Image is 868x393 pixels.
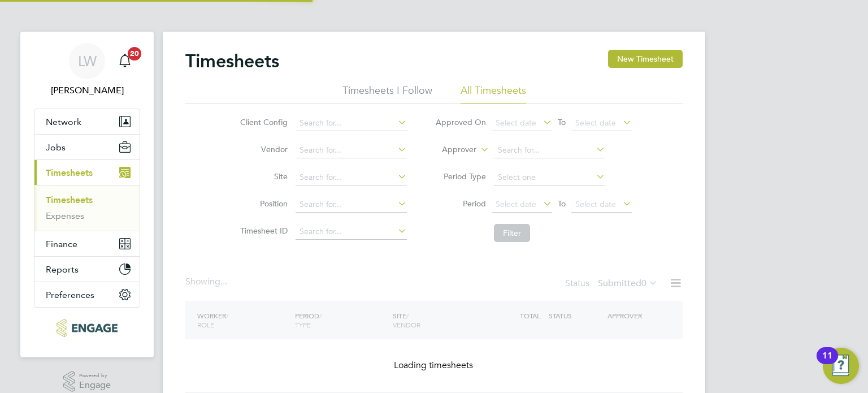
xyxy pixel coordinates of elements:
nav: Main navigation [20,32,154,357]
span: Timesheets [46,167,93,178]
span: Select date [496,118,536,128]
div: Status [565,276,660,292]
input: Search for... [494,142,605,158]
div: Timesheets [34,185,140,231]
label: Vendor [237,144,288,154]
button: Jobs [34,135,140,159]
span: 0 [641,278,646,289]
span: Jobs [46,142,66,153]
span: LW [78,54,97,68]
div: Showing [185,276,229,288]
button: New Timesheet [608,50,683,68]
label: Approver [426,144,476,156]
span: Finance [46,239,77,249]
label: Period Type [435,171,486,182]
div: 11 [822,356,832,370]
li: All Timesheets [461,84,526,104]
a: LW[PERSON_NAME] [34,43,140,97]
label: Client Config [237,117,288,127]
button: Timesheets [34,160,140,185]
label: Site [237,171,288,182]
span: Select date [575,199,616,209]
img: xede-logo-retina.png [57,319,117,337]
h2: Timesheets [185,50,279,72]
label: Submitted [598,278,658,289]
span: Engage [79,381,111,390]
span: To [554,196,569,211]
button: Finance [34,231,140,256]
span: Select date [575,118,616,128]
span: Lana Williams [34,84,140,97]
a: Go to home page [34,319,140,337]
input: Select one [494,170,605,185]
button: Reports [34,257,140,282]
span: To [554,115,569,129]
button: Filter [494,224,530,242]
span: Network [46,116,81,127]
button: Preferences [34,282,140,307]
label: Period [435,198,486,209]
input: Search for... [296,197,407,213]
button: Open Resource Center, 11 new notifications [823,348,859,384]
span: ... [220,276,227,287]
span: Select date [496,199,536,209]
label: Position [237,198,288,209]
span: 20 [128,47,141,61]
input: Search for... [296,224,407,240]
span: Powered by [79,371,111,381]
a: Timesheets [46,195,93,205]
span: Preferences [46,290,94,300]
a: 20 [114,43,136,79]
input: Search for... [296,115,407,131]
span: Reports [46,264,79,275]
button: Network [34,109,140,134]
label: Approved On [435,117,486,127]
li: Timesheets I Follow [342,84,432,104]
a: Powered byEngage [63,371,111,392]
label: Timesheet ID [237,226,288,236]
a: Expenses [46,210,84,221]
input: Search for... [296,142,407,158]
input: Search for... [296,170,407,185]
